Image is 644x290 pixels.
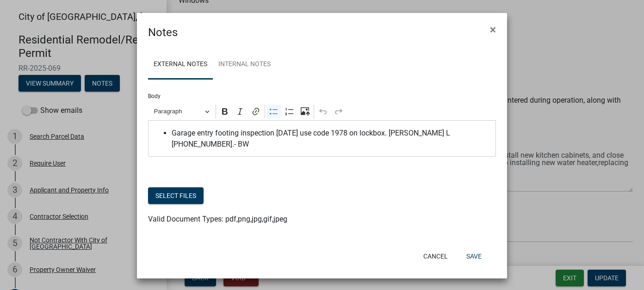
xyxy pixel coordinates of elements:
button: Close [483,17,503,43]
button: Select files [148,187,204,204]
a: Internal Notes [213,50,276,80]
a: External Notes [148,50,213,80]
span: Valid Document Types: pdf,png,jpg,gif,jpeg [148,215,287,223]
button: Save [459,248,489,265]
button: Paragraph, Heading [150,105,214,119]
div: Editor toolbar [148,103,496,120]
span: Garage entry footing inspection [DATE] use code 1978 on lockbox. [PERSON_NAME] L [PHONE_NUMBER].- BW [172,128,491,150]
span: × [490,23,496,36]
h4: Notes [148,24,178,41]
span: Paragraph [154,106,202,117]
div: Editor editing area: main. Press Alt+0 for help. [148,120,496,157]
label: Body [148,93,161,99]
button: Cancel [416,248,455,265]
